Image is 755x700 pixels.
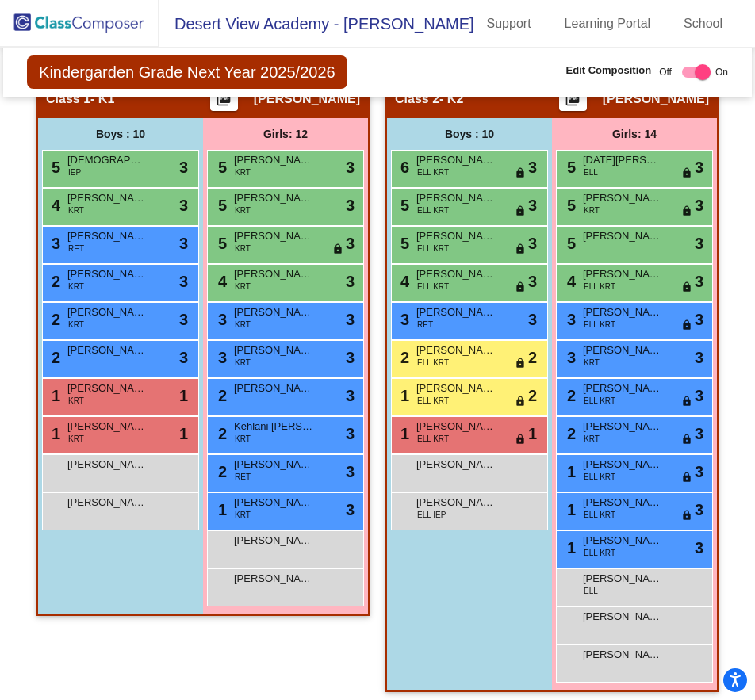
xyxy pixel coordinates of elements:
span: [PERSON_NAME] [416,152,496,168]
span: [PERSON_NAME] [583,266,662,282]
span: 3 [179,308,188,331]
span: [PERSON_NAME] [234,342,313,358]
span: lock [515,243,526,256]
span: 5 [214,235,227,252]
span: lock [681,510,692,522]
span: [DATE][PERSON_NAME] [583,152,662,168]
span: ELL KRT [417,205,449,216]
span: ELL KRT [584,281,615,293]
span: ELL KRT [417,281,449,293]
mat-icon: picture_as_pdf [563,91,582,113]
span: [PERSON_NAME] [603,91,709,107]
span: lock [515,358,526,370]
span: ELL KRT [584,395,615,407]
span: [PERSON_NAME] [67,266,147,282]
span: lock [515,434,526,446]
span: 3 [695,308,703,331]
span: ELL KRT [417,395,449,407]
span: - K2 [439,91,463,107]
span: KRT [235,433,251,445]
span: [PERSON_NAME] [416,495,496,511]
span: [PERSON_NAME] [67,304,147,320]
span: 4 [48,197,60,214]
span: 3 [528,193,537,217]
span: KRT [235,205,251,216]
span: 1 [48,425,60,442]
span: KRT [68,319,84,331]
span: [PERSON_NAME] [234,190,313,206]
span: Kehlani [PERSON_NAME] [234,419,313,434]
div: Girls: 12 [203,118,368,150]
span: 2 [528,384,537,407]
span: lock [681,167,692,180]
span: Kindergarden Grade Next Year 2025/2026 [27,55,347,89]
span: On [715,65,728,79]
span: ELL KRT [584,509,615,521]
span: [PERSON_NAME] [416,266,496,282]
span: [PERSON_NAME] [67,419,147,434]
span: 5 [563,197,576,214]
span: [PERSON_NAME] [416,381,496,396]
span: [PERSON_NAME] [234,152,313,168]
span: 4 [397,273,409,290]
div: Boys : 10 [38,118,203,150]
span: 3 [346,270,355,293]
span: ELL [584,585,598,597]
span: ELL KRT [417,243,449,254]
span: lock [681,205,692,218]
span: ELL KRT [584,547,615,559]
span: 1 [48,387,60,404]
span: ELL KRT [417,166,449,178]
span: 2 [214,425,227,442]
span: 5 [397,235,409,252]
span: 3 [346,346,355,369]
span: 3 [179,270,188,293]
span: 1 [563,539,576,557]
span: [PERSON_NAME] [234,228,313,244]
span: lock [515,167,526,180]
span: 5 [563,235,576,252]
span: 1 [214,501,227,518]
span: 2 [48,349,60,366]
span: lock [515,205,526,218]
span: 3 [528,270,537,293]
span: KRT [235,166,251,178]
span: 3 [695,460,703,484]
span: KRT [584,205,600,216]
span: 3 [346,460,355,484]
a: Learning Portal [552,11,664,36]
span: [PERSON_NAME] [234,571,313,587]
span: [PERSON_NAME] [234,533,313,549]
span: KRT [68,205,84,216]
span: 3 [695,193,703,217]
span: KRT [68,281,84,293]
span: [PERSON_NAME] [583,533,662,549]
span: - K1 [90,91,114,107]
span: [PERSON_NAME] [67,457,147,472]
span: 2 [397,349,409,366]
span: 3 [695,422,703,446]
span: [PERSON_NAME] [583,571,662,587]
span: ELL IEP [417,509,446,521]
span: 3 [346,155,355,179]
span: KRT [235,357,251,369]
span: lock [681,281,692,294]
span: KRT [235,281,251,293]
span: 3 [346,231,355,255]
span: 1 [563,501,576,518]
span: KRT [584,433,600,445]
span: [DEMOGRAPHIC_DATA][PERSON_NAME] [67,152,147,168]
span: Off [659,65,672,79]
span: KRT [235,319,251,331]
span: Edit Composition [566,63,652,78]
span: KRT [235,243,251,254]
span: [PERSON_NAME] [583,342,662,358]
span: 2 [48,273,60,290]
span: 5 [214,159,227,176]
span: [PERSON_NAME] [583,190,662,206]
span: [PERSON_NAME] [416,228,496,244]
span: 2 [563,425,576,442]
span: lock [681,434,692,446]
span: [PERSON_NAME] [583,381,662,396]
span: 3 [695,498,703,522]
